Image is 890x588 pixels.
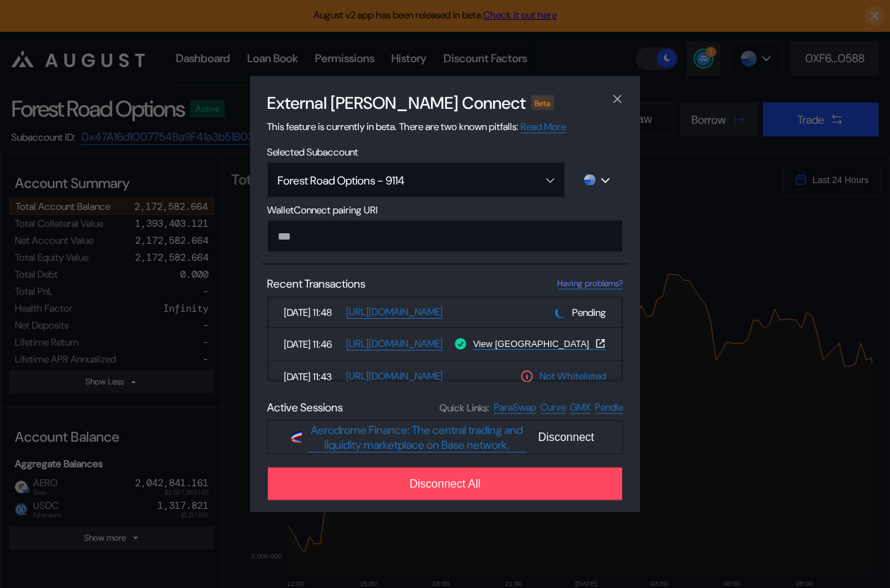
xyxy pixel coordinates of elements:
div: Forest Road Options - 9114 [278,172,524,187]
a: View [GEOGRAPHIC_DATA] [473,338,606,350]
span: Quick Links: [439,401,490,413]
button: close modal [606,88,629,110]
button: View [GEOGRAPHIC_DATA] [473,338,606,349]
span: Selected Subaccount [267,146,623,158]
img: pending [554,305,568,319]
button: chain logo [571,163,623,198]
span: [DATE] 11:46 [284,337,340,350]
a: ParaSwap [494,401,536,414]
a: Aerodrome Finance: The central trading and liquidity marketplace on Base network. [307,422,527,452]
a: Curve [540,401,566,414]
span: Recent Transactions [267,276,365,291]
button: Aerodrome Finance: The central trading and liquidity marketplace on Base network.Aerodrome Financ... [267,421,623,454]
a: Having problems? [557,278,623,290]
img: chain logo [584,175,595,186]
div: Beta [531,95,554,110]
img: Aerodrome Finance: The central trading and liquidity marketplace on Base network. [290,431,303,444]
span: [DATE] 11:43 [284,370,340,382]
a: GMX [570,401,591,414]
a: Read More [521,120,566,134]
span: Disconnect All [410,478,481,490]
span: [DATE] 11:48 [284,305,340,318]
div: Pending [555,305,606,319]
button: Disconnect All [267,467,623,501]
a: Pendle [595,401,623,414]
button: Open menu [267,163,565,198]
a: [URL][DOMAIN_NAME] [346,337,443,351]
a: Not Whitelisted [540,370,606,383]
a: [URL][DOMAIN_NAME] [346,305,443,319]
a: [URL][DOMAIN_NAME] [346,370,443,383]
span: Disconnect [533,425,600,449]
h2: External [PERSON_NAME] Connect [267,92,526,114]
span: Active Sessions [267,400,343,415]
span: WalletConnect pairing URI [267,204,623,216]
span: This feature is currently in beta. There are two known pitfalls: [267,120,566,134]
